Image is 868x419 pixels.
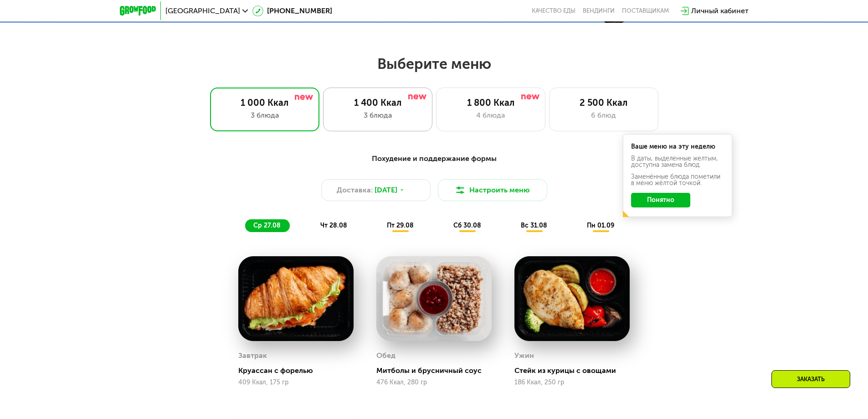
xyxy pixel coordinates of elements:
span: пт 29.08 [387,222,414,229]
div: 1 800 Ккал [446,97,536,108]
div: 4 блюда [446,110,536,121]
button: Настроить меню [438,179,547,201]
div: Митболы и брусничный соус [376,366,499,375]
span: чт 28.08 [320,222,347,229]
a: Вендинги [583,7,615,15]
div: Обед [376,349,395,362]
div: 2 500 Ккал [559,97,649,108]
div: Ваше меню на эту неделю [631,144,724,150]
div: 6 блюд [559,110,649,121]
a: [PHONE_NUMBER] [252,5,332,16]
div: 1 000 Ккал [220,97,310,108]
span: ср 27.08 [253,222,281,229]
span: вс 31.08 [521,222,547,229]
div: 476 Ккал, 280 гр [376,379,492,386]
div: Личный кабинет [691,5,749,16]
div: Ужин [514,349,534,362]
h2: Выберите меню [29,55,839,73]
div: В даты, выделенные желтым, доступна замена блюд. [631,155,724,168]
div: 1 400 Ккал [333,97,423,108]
span: сб 30.08 [453,222,481,229]
div: Круассан с форелью [238,366,361,375]
button: Понятно [631,193,690,207]
div: Стейк из курицы с овощами [514,366,637,375]
div: Заменённые блюда пометили в меню жёлтой точкой. [631,174,724,186]
div: Похудение и поддержание формы [164,153,704,165]
span: [DATE] [375,185,397,196]
div: Завтрак [238,349,267,362]
span: пн 01.09 [587,222,614,229]
div: 3 блюда [220,110,310,121]
span: [GEOGRAPHIC_DATA] [165,7,240,15]
span: Доставка: [337,185,373,196]
a: Качество еды [532,7,575,15]
div: Заказать [771,370,850,388]
div: 409 Ккал, 175 гр [238,379,354,386]
div: 186 Ккал, 250 гр [514,379,630,386]
div: 3 блюда [333,110,423,121]
div: поставщикам [622,7,669,15]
